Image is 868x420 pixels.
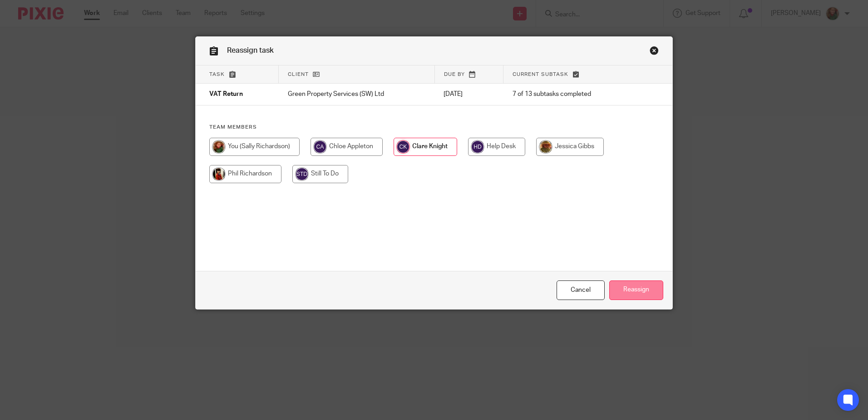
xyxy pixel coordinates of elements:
[503,84,635,105] td: 7 of 13 subtasks completed
[227,47,274,54] span: Reassign task
[444,72,465,77] span: Due by
[209,124,659,131] h4: Team members
[557,280,605,300] a: Close this dialog window
[209,72,225,77] span: Task
[288,72,309,77] span: Client
[444,90,494,99] p: [DATE]
[288,90,426,99] p: Green Property Services (SW) Ltd
[609,280,663,300] input: Reassign
[513,72,568,77] span: Current subtask
[650,46,659,58] a: Close this dialog window
[209,91,243,98] span: VAT Return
